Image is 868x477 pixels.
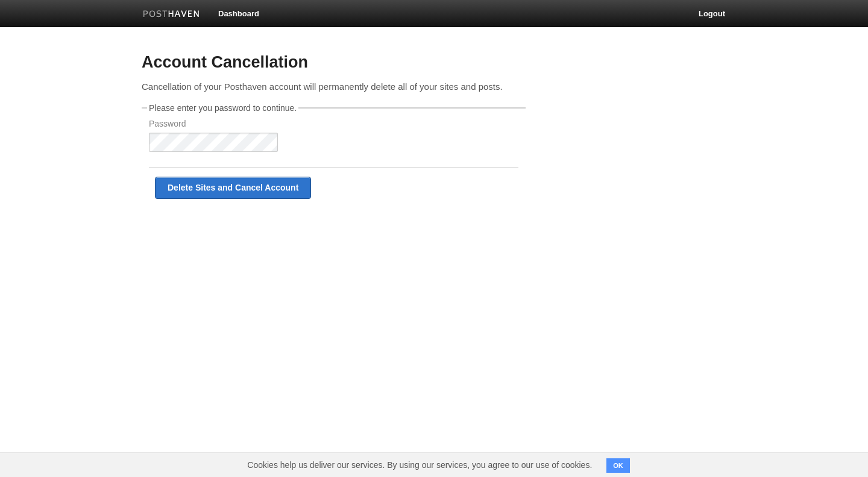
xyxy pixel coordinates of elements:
img: Posthaven-bar [143,10,200,19]
button: OK [606,458,630,473]
p: Cancellation of your Posthaven account will permanently delete all of your sites and posts. [142,80,526,93]
legend: Please enter you password to continue. [147,104,298,112]
input: Password [149,133,278,152]
label: Password [149,119,278,131]
span: Cookies help us deliver our services. By using our services, you agree to our use of cookies. [235,453,604,477]
h3: Account Cancellation [142,54,526,72]
input: Delete Sites and Cancel Account [155,177,311,199]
